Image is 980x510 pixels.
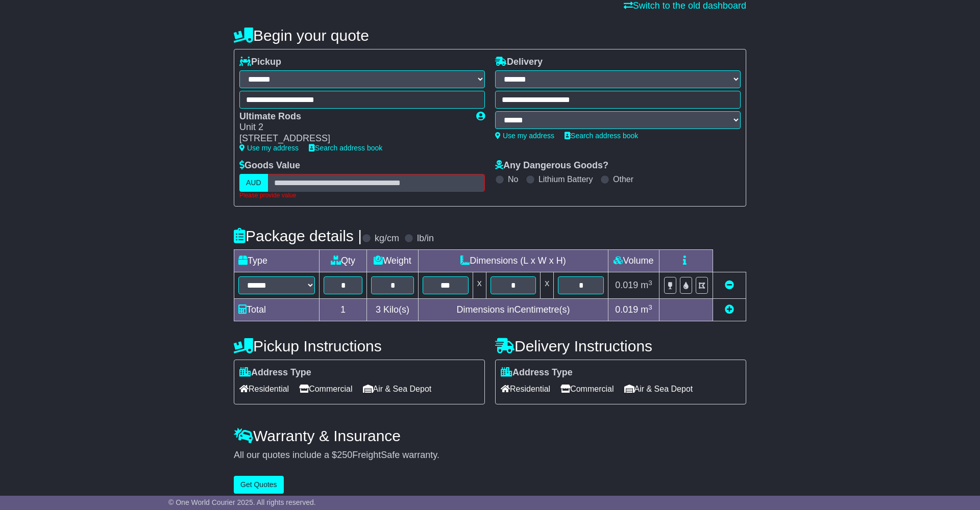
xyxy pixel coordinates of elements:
label: No [508,174,518,184]
span: Residential [501,381,550,397]
label: lb/in [417,233,434,244]
a: Search address book [309,144,382,152]
div: All our quotes include a $ FreightSafe warranty. [234,450,746,461]
span: Air & Sea Depot [363,381,432,397]
td: Total [234,299,320,321]
h4: Begin your quote [234,27,746,44]
td: 1 [320,299,367,321]
label: Address Type [501,367,573,378]
td: x [473,272,486,299]
span: m [641,304,652,315]
span: 0.019 [615,304,638,315]
label: Any Dangerous Goods? [495,160,608,171]
td: Weight [367,250,419,272]
span: 250 [337,450,352,460]
a: Remove this item [725,280,734,290]
span: 0.019 [615,280,638,290]
td: x [541,272,554,299]
button: Get Quotes [234,476,284,494]
td: Dimensions in Centimetre(s) [418,299,608,321]
td: Type [234,250,320,272]
sup: 3 [648,279,652,287]
td: Volume [608,250,659,272]
label: Goods Value [239,160,300,171]
sup: 3 [648,303,652,311]
h4: Warranty & Insurance [234,427,746,444]
div: Ultimate Rods [239,111,466,122]
div: [STREET_ADDRESS] [239,133,466,144]
div: Please provide value [239,192,485,199]
div: Unit 2 [239,122,466,133]
h4: Package details | [234,227,362,244]
span: Commercial [299,381,352,397]
h4: Pickup Instructions [234,338,485,354]
a: Use my address [495,132,554,140]
a: Search address book [565,132,638,140]
label: Address Type [239,367,311,378]
td: Dimensions (L x W x H) [418,250,608,272]
span: 3 [376,304,381,315]
label: Delivery [495,57,543,68]
span: Air & Sea Depot [624,381,693,397]
label: kg/cm [375,233,399,244]
span: m [641,280,652,290]
label: Pickup [239,57,281,68]
label: Other [613,174,633,184]
label: AUD [239,174,268,192]
a: Add new item [725,304,734,315]
label: Lithium Battery [538,174,593,184]
span: © One World Courier 2025. All rights reserved. [168,498,316,506]
td: Qty [320,250,367,272]
span: Commercial [560,381,614,397]
a: Use my address [239,144,299,152]
span: Residential [239,381,289,397]
a: Switch to the old dashboard [624,1,746,11]
h4: Delivery Instructions [495,338,746,354]
td: Kilo(s) [367,299,419,321]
